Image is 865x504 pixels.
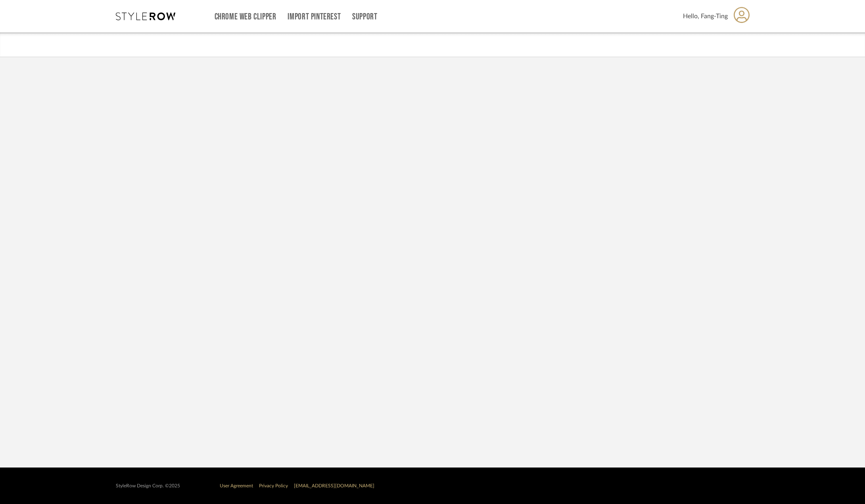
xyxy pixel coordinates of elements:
a: Chrome Web Clipper [215,13,276,20]
a: Import Pinterest [288,13,341,20]
div: StyleRow Design Corp. ©2025 [116,483,180,489]
a: User Agreement [220,483,253,488]
a: Privacy Policy [259,483,288,488]
a: Support [352,13,377,20]
span: Hello, Fang-Ting [683,11,728,21]
a: [EMAIL_ADDRESS][DOMAIN_NAME] [294,483,374,488]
